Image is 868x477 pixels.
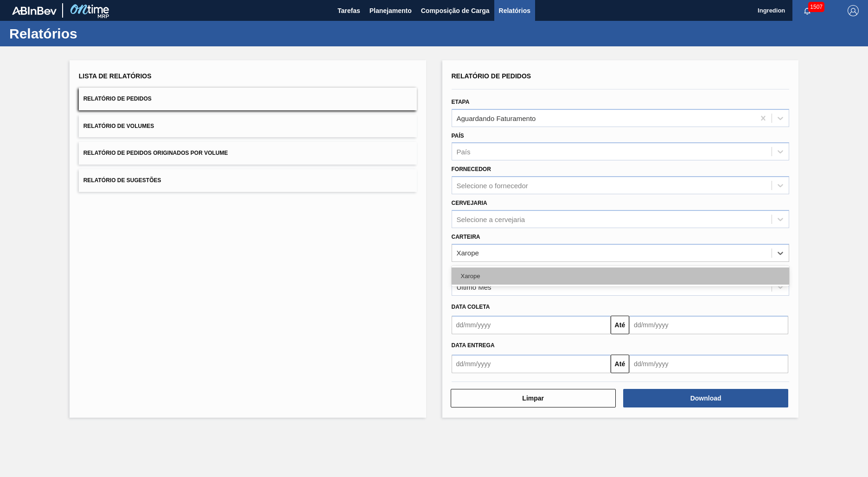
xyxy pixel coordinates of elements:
span: Lista de Relatórios [79,72,152,80]
label: Fornecedor [452,166,491,172]
img: TNhmsLtSVTkK8tSr43FrP2fwEKptu5GPRR3wAAAABJRU5ErkJggg== [12,6,57,15]
div: Xarope [452,267,790,285]
div: Selecione o fornecedor [457,182,528,190]
button: Download [623,389,788,407]
button: Relatório de Pedidos Originados por Volume [79,142,417,165]
span: Composição de Carga [421,5,490,16]
span: Relatório de Volumes [83,123,154,129]
span: Data entrega [452,342,495,349]
button: Relatório de Volumes [79,115,417,138]
button: Até [611,316,629,334]
span: Relatórios [499,5,530,16]
div: Aguardando Faturamento [457,114,536,122]
div: País [457,148,471,156]
input: dd/mm/yyyy [452,355,611,373]
label: Cervejaria [452,200,487,206]
label: Etapa [452,99,470,105]
span: Relatório de Pedidos Originados por Volume [83,150,228,156]
img: Logout [848,5,859,16]
input: dd/mm/yyyy [629,316,788,334]
span: 1507 [808,2,824,12]
button: Limpar [451,389,616,407]
input: dd/mm/yyyy [629,355,788,373]
span: Relatório de Pedidos [452,72,531,80]
input: dd/mm/yyyy [452,316,611,334]
span: Data coleta [452,304,490,310]
span: Tarefas [338,5,360,16]
button: Notificações [792,4,822,17]
label: País [452,133,464,139]
label: Carteira [452,234,480,240]
button: Relatório de Sugestões [79,169,417,192]
span: Planejamento [370,5,412,16]
button: Relatório de Pedidos [79,88,417,110]
span: Relatório de Pedidos [83,95,152,102]
h1: Relatórios [9,28,174,39]
div: Selecione a cervejaria [457,215,525,223]
button: Até [611,355,629,373]
div: Último Mês [457,283,491,291]
span: Relatório de Sugestões [83,177,161,184]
